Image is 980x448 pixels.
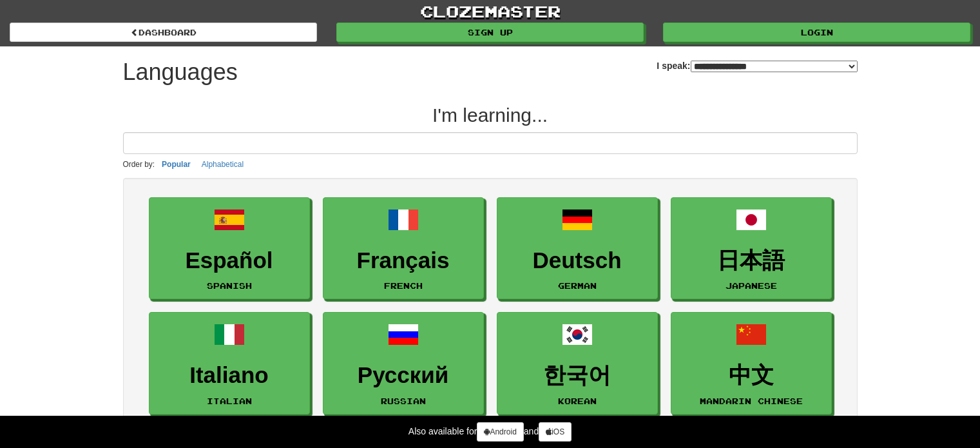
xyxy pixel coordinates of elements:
[149,312,310,414] a: ItalianoItalian
[323,197,484,300] a: FrançaisFrench
[323,312,484,414] a: РусскийRussian
[156,363,303,388] h3: Italiano
[381,396,426,405] small: Russian
[123,160,155,169] small: Order by:
[330,248,477,273] h3: Français
[123,59,238,85] h1: Languages
[330,363,477,388] h3: Русский
[156,248,303,273] h3: Español
[497,312,658,414] a: 한국어Korean
[691,61,858,72] select: I speak:
[539,422,572,442] a: iOS
[671,312,832,414] a: 中文Mandarin Chinese
[149,197,310,300] a: EspañolSpanish
[207,281,252,290] small: Spanish
[123,104,858,126] h2: I'm learning...
[207,396,252,405] small: Italian
[678,363,825,388] h3: 中文
[558,396,597,405] small: Korean
[198,157,247,171] button: Alphabetical
[336,23,644,42] a: Sign up
[700,396,803,405] small: Mandarin Chinese
[504,248,651,273] h3: Deutsch
[663,23,970,42] a: Login
[678,248,825,273] h3: 日本語
[384,281,423,290] small: French
[10,23,317,42] a: dashboard
[504,363,651,388] h3: 한국어
[671,197,832,300] a: 日本語Japanese
[657,59,857,72] label: I speak:
[477,422,523,442] a: Android
[558,281,597,290] small: German
[158,157,195,171] button: Popular
[497,197,658,300] a: DeutschGerman
[725,281,777,290] small: Japanese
